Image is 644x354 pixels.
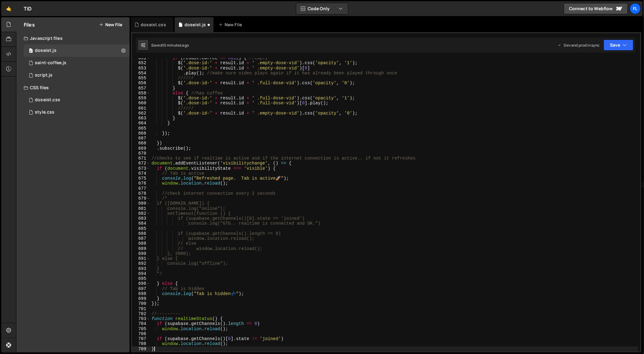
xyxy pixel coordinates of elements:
[132,276,150,281] div: 695
[132,226,150,231] div: 685
[132,291,150,296] div: 698
[132,341,150,346] div: 708
[132,201,150,206] div: 680
[132,236,150,241] div: 687
[132,161,150,166] div: 672
[132,271,150,276] div: 694
[132,71,150,76] div: 654
[35,110,54,115] div: style.css
[24,69,130,81] div: 4604/24567.js
[132,91,150,96] div: 658
[132,141,150,146] div: 668
[132,101,150,106] div: 660
[132,171,150,176] div: 674
[132,266,150,271] div: 693
[185,22,206,28] div: doseist.js
[132,206,150,211] div: 681
[218,22,244,28] div: New File
[604,40,634,51] button: Save
[132,106,150,111] div: 661
[132,301,150,306] div: 700
[35,60,66,66] div: saint-coffee.js
[132,181,150,186] div: 676
[132,347,150,352] div: 709
[132,111,150,116] div: 662
[132,231,150,236] div: 686
[132,151,150,156] div: 670
[132,336,150,341] div: 707
[132,176,150,181] div: 675
[132,116,150,121] div: 663
[24,5,31,12] div: TiD
[29,49,33,54] span: 0
[132,166,150,171] div: 673
[132,256,150,261] div: 691
[132,251,150,256] div: 690
[132,331,150,336] div: 706
[132,241,150,246] div: 688
[132,186,150,191] div: 677
[132,156,150,161] div: 671
[132,56,150,60] div: 651
[132,191,150,196] div: 678
[132,211,150,216] div: 682
[132,121,150,126] div: 664
[132,321,150,326] div: 704
[151,43,189,48] div: Saved
[558,43,600,48] div: Dev and prod in sync
[99,22,122,27] button: New File
[132,286,150,291] div: 697
[132,196,150,201] div: 679
[35,73,52,78] div: script.js
[16,32,130,44] div: Javascript files
[132,281,150,286] div: 696
[24,106,130,119] div: 4604/25434.css
[132,261,150,266] div: 692
[132,146,150,151] div: 669
[132,126,150,131] div: 665
[35,97,60,103] div: doseist.css
[132,96,150,101] div: 659
[132,81,150,85] div: 656
[132,327,150,331] div: 705
[630,3,641,14] a: Fl
[132,76,150,81] div: 655
[16,81,130,94] div: CSS files
[132,246,150,251] div: 689
[132,86,150,91] div: 657
[132,136,150,141] div: 667
[132,311,150,316] div: 702
[132,296,150,301] div: 699
[296,3,348,14] button: Code Only
[162,43,189,48] div: 10 minutes ago
[24,44,130,57] div: 4604/37981.js
[132,131,150,136] div: 666
[132,216,150,221] div: 683
[24,94,130,106] div: 4604/42100.css
[35,48,56,53] div: doseist.js
[564,3,628,14] a: Connect to Webflow
[132,221,150,226] div: 684
[24,57,130,69] div: 4604/27020.js
[24,21,35,28] h2: Files
[141,22,166,28] div: doseist.css
[132,66,150,71] div: 653
[132,60,150,65] div: 652
[132,306,150,311] div: 701
[132,316,150,321] div: 703
[1,1,16,16] a: 🤙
